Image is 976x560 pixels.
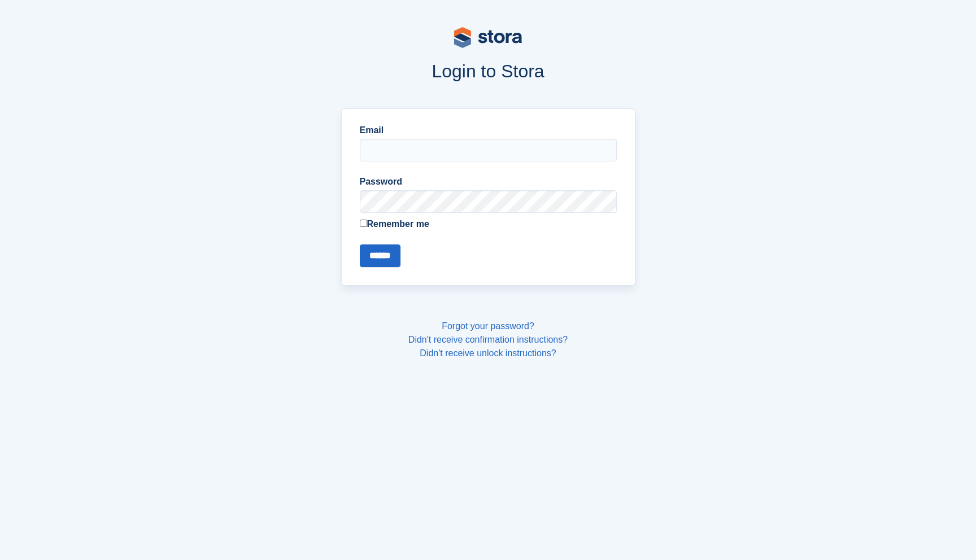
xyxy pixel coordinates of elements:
a: Didn't receive unlock instructions? [420,348,556,358]
label: Email [360,124,617,137]
a: Didn't receive confirmation instructions? [408,335,568,344]
label: Remember me [360,217,617,231]
h1: Login to Stora [125,61,851,81]
a: Forgot your password? [442,321,534,331]
input: Remember me [360,220,367,227]
img: stora-logo-53a41332b3708ae10de48c4981b4e9114cc0af31d8433b30ea865607fb682f29.svg [454,27,522,48]
label: Password [360,175,617,189]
